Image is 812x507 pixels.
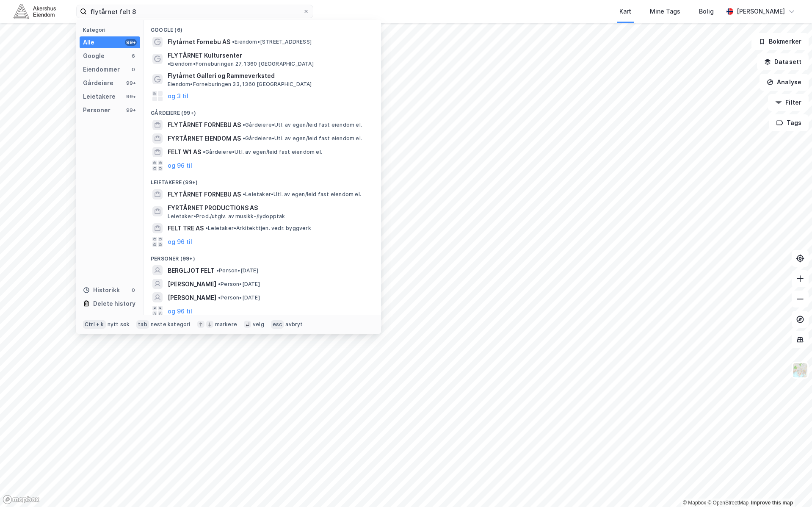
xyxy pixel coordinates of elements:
span: • [168,61,170,67]
span: • [205,225,208,231]
div: velg [253,321,264,328]
div: 99+ [125,39,137,46]
a: Mapbox [683,500,706,506]
div: Personer [83,105,110,115]
img: akershus-eiendom-logo.9091f326c980b4bce74ccdd9f866810c.svg [14,4,56,19]
div: Leietakere [83,91,116,102]
button: og 96 til [168,306,192,316]
div: Mine Tags [650,6,680,17]
span: Gårdeiere • Utl. av egen/leid fast eiendom el. [203,149,322,155]
span: FLYTÅRNET Kultursenter [168,50,242,61]
span: FELT W1 AS [168,147,201,157]
div: Ctrl + k [83,320,106,329]
div: 99+ [125,80,137,86]
span: Eiendom • [STREET_ADDRESS] [232,39,312,45]
div: Eiendommer [83,64,120,75]
div: Kontrollprogram for chat [770,466,812,507]
span: Flytårnet Galleri og Rammeverksted [168,71,371,81]
div: Gårdeiere (99+) [144,103,381,118]
div: Google (6) [144,20,381,35]
span: • [218,294,221,301]
iframe: Chat Widget [770,466,812,507]
div: 99+ [125,93,137,100]
div: Leietakere (99+) [144,172,381,188]
span: [PERSON_NAME] [168,279,216,289]
span: Person • [DATE] [216,267,258,274]
span: • [203,149,205,155]
span: • [243,191,245,197]
span: BERGLJOT FELT [168,266,215,276]
span: • [243,135,245,141]
div: Google [83,51,105,61]
div: 0 [130,66,137,73]
button: Filter [768,94,809,111]
div: 6 [130,53,137,59]
div: tab [136,320,149,329]
span: • [232,39,235,45]
a: Mapbox homepage [3,495,40,504]
span: Gårdeiere • Utl. av egen/leid fast eiendom el. [243,122,362,128]
a: OpenStreetMap [707,500,748,506]
div: Kategori [83,27,140,33]
span: [PERSON_NAME] [168,293,216,303]
div: 0 [130,287,137,294]
button: og 96 til [168,237,192,247]
span: Gårdeiere • Utl. av egen/leid fast eiendom el. [243,135,362,142]
span: FYRTÅRNET PRODUCTIONS AS [168,203,371,213]
div: Bolig [699,6,714,17]
span: Person • [DATE] [218,294,260,301]
div: markere [215,321,237,328]
div: neste kategori [151,321,191,328]
span: FELT TRE AS [168,223,204,233]
button: og 3 til [168,91,188,101]
span: Eiendom • Forneburingen 33, 1360 [GEOGRAPHIC_DATA] [168,81,312,88]
div: [PERSON_NAME] [737,6,785,17]
span: FLYTÅRNET FORNEBU AS [168,120,241,130]
span: Leietaker • Utl. av egen/leid fast eiendom el. [243,191,361,198]
button: Bokmerker [751,33,809,50]
button: og 96 til [168,161,192,171]
button: Analyse [760,74,809,91]
div: Delete history [93,299,135,309]
div: Kart [619,6,631,17]
button: Tags [769,114,809,131]
span: FLYTÅRNET FORNEBU AS [168,189,241,199]
div: Historikk [83,285,120,295]
div: nytt søk [108,321,130,328]
span: • [216,267,219,274]
span: Flytårnet Fornebu AS [168,37,230,47]
span: • [218,281,221,287]
span: Leietaker • Arkitekttjen. vedr. byggverk [205,225,311,232]
span: FYRTÅRNET EIENDOM AS [168,133,241,144]
div: esc [271,320,284,329]
button: Datasett [757,53,809,70]
div: 99+ [125,107,137,114]
div: avbryt [285,321,303,328]
div: Alle [83,37,94,47]
span: Person • [DATE] [218,281,260,288]
div: Personer (99+) [144,249,381,264]
span: Eiendom • Forneburingen 27, 1360 [GEOGRAPHIC_DATA] [168,61,314,67]
div: Gårdeiere [83,78,113,88]
input: Søk på adresse, matrikkel, gårdeiere, leietakere eller personer [87,5,303,18]
a: Improve this map [751,500,793,506]
span: • [243,122,245,128]
span: Leietaker • Prod./utgiv. av musikk-/lydopptak [168,213,285,220]
img: Z [792,362,808,378]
